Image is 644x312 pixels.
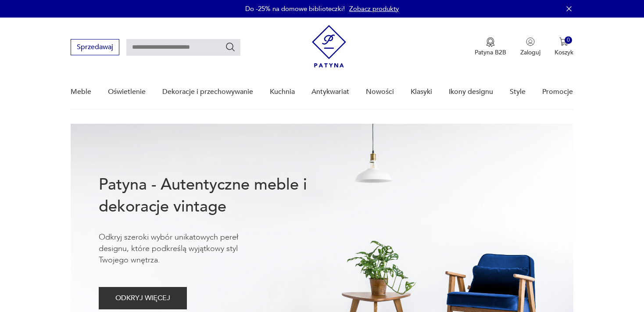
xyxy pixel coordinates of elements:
[555,48,573,57] p: Koszyk
[520,48,540,57] p: Zaloguj
[99,287,187,309] button: ODKRYJ WIĘCEJ
[475,37,506,57] button: Patyna B2B
[245,4,345,13] p: Do -25% na domowe biblioteczki!
[312,25,346,68] img: Patyna - sklep z meblami i dekoracjami vintage
[475,37,506,57] a: Ikona medaluPatyna B2B
[411,75,432,109] a: Klasyki
[108,75,146,109] a: Oświetlenie
[270,75,295,109] a: Kuchnia
[225,42,236,52] button: Szukaj
[526,37,535,46] img: Ikonka użytkownika
[162,75,253,109] a: Dekoracje i przechowywanie
[559,37,568,46] img: Ikona koszyka
[510,75,526,109] a: Style
[99,232,265,266] p: Odkryj szeroki wybór unikatowych pereł designu, które podkreślą wyjątkowy styl Twojego wnętrza.
[449,75,493,109] a: Ikony designu
[542,75,573,109] a: Promocje
[71,39,119,55] button: Sprzedawaj
[349,4,399,13] a: Zobacz produkty
[71,45,119,51] a: Sprzedawaj
[565,36,572,44] div: 0
[71,75,91,109] a: Meble
[486,37,495,47] img: Ikona medalu
[99,296,187,302] a: ODKRYJ WIĘCEJ
[475,48,506,57] p: Patyna B2B
[520,37,540,57] button: Zaloguj
[555,37,573,57] button: 0Koszyk
[366,75,394,109] a: Nowości
[99,174,336,218] h1: Patyna - Autentyczne meble i dekoracje vintage
[311,75,349,109] a: Antykwariat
